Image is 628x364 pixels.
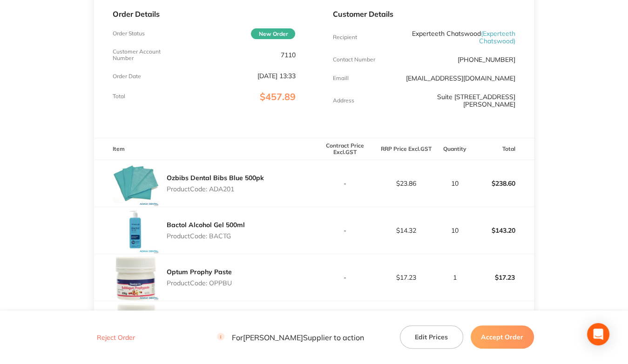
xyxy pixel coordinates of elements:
a: [EMAIL_ADDRESS][DOMAIN_NAME] [406,74,515,82]
img: OTJsNnlrYg [113,160,159,207]
p: - [314,180,375,187]
button: Reject Order [94,333,138,342]
th: Total [472,138,533,160]
p: $14.32 [376,227,437,234]
p: Recipient [332,34,357,40]
p: Product Code: OPPBU [167,279,232,287]
th: Contract Price Excl. GST [314,138,375,160]
th: RRP Price Excl. GST [376,138,437,160]
p: 10 [438,180,472,187]
p: $17.23 [473,266,533,289]
p: [PHONE_NUMBER] [458,56,515,63]
p: [DATE] 13:33 [257,72,295,80]
th: Item [94,138,314,160]
p: Experteeth Chatswood [393,30,515,45]
button: Edit Prices [400,325,463,349]
p: 1 [438,274,472,281]
p: Order Date [113,73,141,80]
button: Accept Order [471,325,534,349]
p: - [314,227,375,234]
th: Quantity [437,138,473,160]
p: Address [332,97,354,104]
p: Contact Number [332,56,375,63]
p: $238.60 [473,172,533,195]
a: Bactol Alcohol Gel 500ml [167,221,245,229]
p: Customer Account Number [113,48,174,61]
p: 7110 [280,51,295,59]
span: ( Experteeth Chatswood ) [479,29,515,45]
img: ZG1jMHBldg [113,301,159,348]
div: Open Intercom Messenger [587,323,609,345]
p: Total [113,93,125,100]
span: New Order [251,28,295,39]
img: bXlibjlkdA [113,254,159,301]
p: $17.23 [376,274,437,281]
a: Optum Prophy Paste [167,268,232,276]
p: 10 [438,227,472,234]
p: Order Status [113,30,145,37]
p: For [PERSON_NAME] Supplier to action [217,333,364,342]
img: OTlmdWRmNQ [113,207,159,254]
p: Product Code: ADA201 [167,185,264,193]
p: Emaill [332,75,348,81]
p: Suite [STREET_ADDRESS][PERSON_NAME] [393,93,515,108]
a: Ozbibs Dental Bibs Blue 500pk [167,174,264,182]
p: Product Code: BACTG [167,232,245,240]
span: $457.89 [259,91,295,102]
p: $23.86 [376,180,437,187]
p: Order Details [113,10,295,18]
p: - [314,274,375,281]
p: $143.20 [473,219,533,242]
p: Customer Details [332,10,515,18]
